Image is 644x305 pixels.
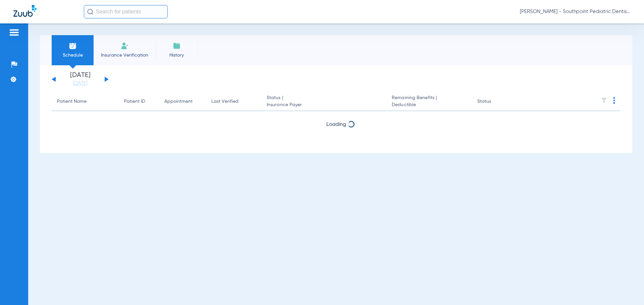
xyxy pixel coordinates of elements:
[99,52,151,59] span: Insurance Verification
[87,9,93,15] img: Search Icon
[211,98,256,105] div: Last Verified
[386,92,472,111] th: Remaining Benefits |
[121,42,129,50] img: Manual Insurance Verification
[211,98,238,105] div: Last Verified
[13,5,37,17] img: Zuub Logo
[57,98,87,105] div: Patient Name
[60,80,100,87] a: [DATE]
[69,42,77,50] img: Schedule
[9,28,19,36] img: hamburger-icon
[472,92,517,111] th: Status
[613,97,615,104] img: group-dot-blue.svg
[164,98,201,105] div: Appointment
[173,42,181,50] img: History
[164,98,193,105] div: Appointment
[520,8,631,15] span: [PERSON_NAME] - Southpoint Pediatric Dentistry
[601,97,607,104] img: filter.svg
[57,52,89,59] span: Schedule
[326,122,346,127] span: Loading
[261,92,386,111] th: Status |
[161,52,193,59] span: History
[392,101,466,108] span: Deductible
[84,5,168,18] input: Search for patients
[57,98,113,105] div: Patient Name
[124,98,145,105] div: Patient ID
[124,98,154,105] div: Patient ID
[60,72,100,87] li: [DATE]
[267,101,381,108] span: Insurance Payer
